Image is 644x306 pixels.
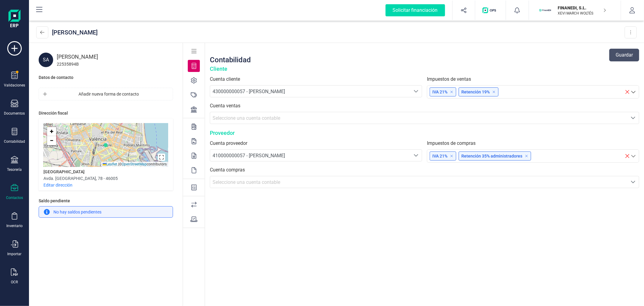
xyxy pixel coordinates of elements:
[57,61,173,67] div: 22535894B
[39,206,173,218] div: No hay saldos pendientes
[39,53,53,67] div: SA
[43,182,72,188] p: Editar dirección
[378,1,452,20] button: Solicitar financiación
[210,129,639,137] div: Proveedor
[410,150,422,161] div: Seleccione una cuenta
[210,55,251,65] div: Contabilidad
[461,89,496,95] p: Retención 19%
[210,140,422,147] label: Cuenta proveedor
[118,162,119,166] span: |
[43,169,85,175] div: [GEOGRAPHIC_DATA]
[539,4,552,17] img: FI
[50,128,54,135] span: +
[461,153,528,159] p: Retención 35% administradores
[11,280,18,285] div: OCR
[609,49,639,61] button: Guardar
[6,223,23,228] div: Inventario
[210,76,422,83] label: Cuenta cliente
[482,7,498,13] img: Logo de OPS
[122,162,147,166] a: OpenStreetMap
[427,76,639,83] label: Impuestos de ventas
[210,166,639,174] label: Cuenta compras
[558,11,606,16] p: XEVI MARCH WOLTÉS
[101,162,168,167] div: © contributors
[558,5,606,11] p: FINANEDI, S.L.
[39,198,173,206] div: Saldo pendiente
[432,153,453,159] p: IVA 21%
[47,136,56,145] a: Zoom out
[4,111,25,116] div: Documentos
[52,28,98,37] div: [PERSON_NAME]
[210,65,639,73] div: Cliente
[4,83,25,88] div: Validaciones
[386,4,445,16] div: Solicitar financiación
[39,110,68,116] div: Dirección fiscal
[47,127,56,136] a: Zoom in
[213,153,285,158] span: 410000000057 - [PERSON_NAME]
[43,175,118,181] div: Avda. [GEOGRAPHIC_DATA], 78 - 46005
[6,195,23,200] div: Contactos
[479,1,502,20] button: Logo de OPS
[213,115,280,121] span: Seleccione una cuenta contable
[50,91,168,97] span: Añadir nueva forma de contacto
[213,179,280,185] span: Seleccione una cuenta contable
[103,162,117,166] a: Leaflet
[7,167,22,172] div: Tesorería
[627,176,639,188] div: Seleccione una cuenta
[8,10,21,29] img: Logo Finanedi
[57,53,173,61] div: [PERSON_NAME]
[50,137,54,144] span: −
[410,86,422,97] div: Seleccione una cuenta
[104,143,108,147] img: Marker
[627,112,639,124] div: Seleccione una cuenta
[432,89,453,95] p: IVA 21%
[4,139,25,144] div: Contabilidad
[210,102,639,109] label: Cuenta ventas
[536,1,614,20] button: FIFINANEDI, S.L.XEVI MARCH WOLTÉS
[39,88,173,100] button: Añadir nueva forma de contacto
[8,252,22,256] div: Importar
[213,89,285,94] span: 430000000057 - [PERSON_NAME]
[427,140,639,147] label: Impuestos de compras
[39,74,73,80] div: Datos de contacto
